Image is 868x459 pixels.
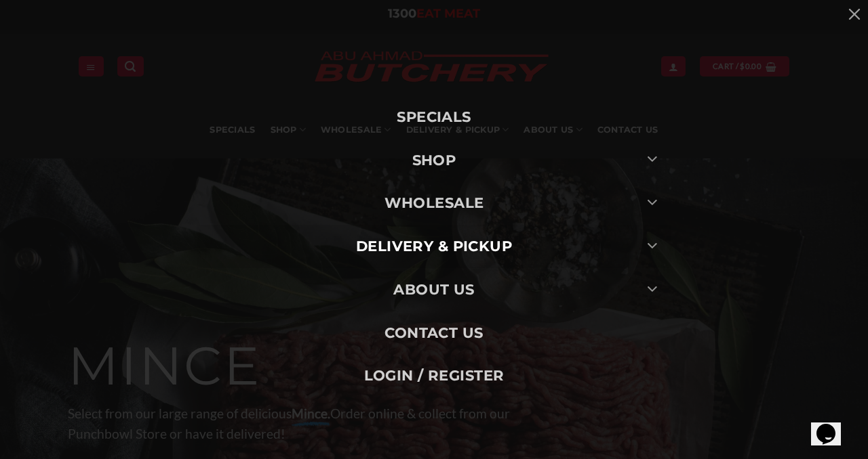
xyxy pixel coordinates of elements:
[364,364,505,387] span: Login / Register
[197,181,671,225] a: Wholesale
[811,405,854,445] iframe: chat widget
[197,311,671,355] a: Contact Us
[637,192,668,215] button: Toggle
[637,149,668,172] button: Toggle
[197,95,671,139] a: Specials
[197,354,671,397] a: Login / Register
[197,268,671,311] a: About Us
[197,225,671,268] a: Delivery & Pickup
[197,139,671,182] a: SHOP
[637,235,668,258] button: Toggle
[637,278,668,301] button: Toggle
